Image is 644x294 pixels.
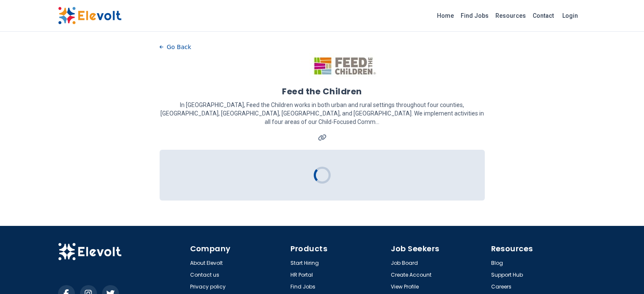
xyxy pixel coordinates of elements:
a: Find Jobs [290,283,315,290]
h4: Resources [491,243,586,255]
h1: Feed the Children [282,85,362,97]
p: In [GEOGRAPHIC_DATA], Feed the Children works in both urban and rural settings throughout four co... [160,101,485,126]
a: Job Board [391,260,418,267]
h4: Job Seekers [391,243,486,255]
a: Contact [529,9,557,22]
img: Elevolt [58,243,122,261]
a: Blog [491,260,503,267]
a: View Profile [391,283,419,290]
h4: Company [190,243,285,255]
img: Feed the Children [310,53,377,79]
a: Login [557,7,583,24]
a: Start Hiring [290,260,319,267]
a: Create Account [391,272,431,278]
img: Elevolt [58,7,122,25]
div: Loading... [314,167,331,184]
a: Home [434,9,457,22]
a: Privacy policy [190,283,226,290]
a: HR Portal [290,272,313,278]
a: About Elevolt [190,260,223,267]
button: Go Back [160,41,191,53]
a: Find Jobs [457,9,492,22]
a: Contact us [190,272,219,278]
a: Resources [492,9,529,22]
a: Support Hub [491,272,523,278]
a: Careers [491,283,511,290]
h4: Products [290,243,386,255]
